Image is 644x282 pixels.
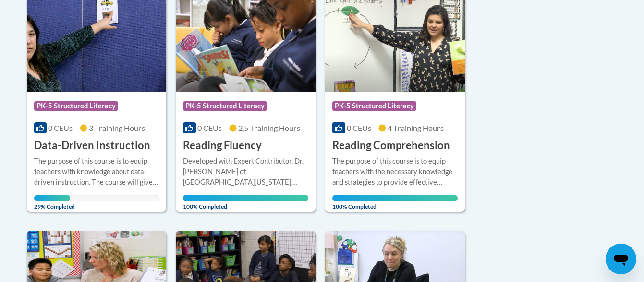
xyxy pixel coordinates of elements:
span: 3 Training Hours [89,123,145,132]
span: 0 CEUs [197,123,222,132]
span: PK-5 Structured Literacy [183,101,267,111]
span: 100% Completed [183,195,308,210]
h3: Data-Driven Instruction [34,138,150,153]
span: PK-5 Structured Literacy [34,101,118,111]
div: Your progress [332,195,458,201]
div: Your progress [183,195,308,201]
iframe: Button to launch messaging window [606,244,636,274]
span: 29% Completed [34,195,71,210]
span: 4 Training Hours [388,123,444,132]
h3: Reading Comprehension [332,138,450,153]
span: PK-5 Structured Literacy [332,101,416,111]
span: 2.5 Training Hours [238,123,300,132]
div: Your progress [34,195,71,201]
div: Developed with Expert Contributor, Dr. [PERSON_NAME] of [GEOGRAPHIC_DATA][US_STATE], [GEOGRAPHIC_... [183,156,308,188]
div: The purpose of this course is to equip teachers with knowledge about data-driven instruction. The... [34,156,159,188]
h3: Reading Fluency [183,138,262,153]
span: 100% Completed [332,195,458,210]
div: The purpose of this course is to equip teachers with the necessary knowledge and strategies to pr... [332,156,458,188]
span: 0 CEUs [48,123,73,132]
span: 0 CEUs [347,123,371,132]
